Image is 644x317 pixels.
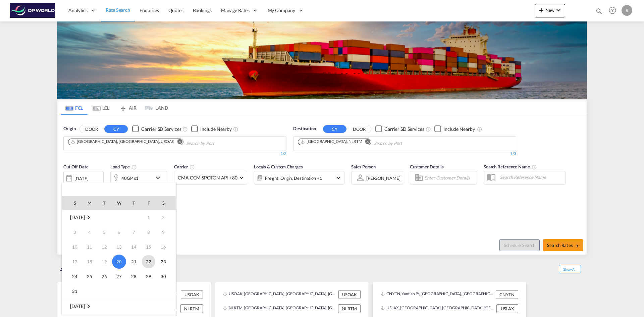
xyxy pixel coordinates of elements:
td: Tuesday August 19 2025 [97,254,112,269]
span: [DATE] [70,303,85,309]
td: Tuesday August 12 2025 [97,240,112,254]
td: Wednesday August 27 2025 [112,269,126,284]
span: 25 [83,270,96,283]
td: Wednesday August 20 2025 [112,254,126,269]
span: 31 [68,284,82,298]
span: 27 [112,270,126,283]
th: S [156,196,176,210]
td: Wednesday August 13 2025 [112,240,126,254]
span: 26 [98,270,111,283]
tr: Week 5 [62,269,176,284]
tr: Week undefined [62,299,176,314]
td: September 2025 [62,299,176,314]
td: Monday August 11 2025 [82,240,97,254]
span: 22 [142,255,155,268]
td: Sunday August 24 2025 [62,269,82,284]
span: 20 [112,255,126,269]
span: 29 [142,270,155,283]
td: Thursday August 28 2025 [126,269,141,284]
td: Saturday August 16 2025 [156,240,176,254]
tr: Week 1 [62,210,176,225]
td: Sunday August 31 2025 [62,284,82,299]
th: W [112,196,126,210]
td: Saturday August 23 2025 [156,254,176,269]
span: 24 [68,270,82,283]
td: Thursday August 7 2025 [126,225,141,240]
span: 23 [157,255,170,268]
span: 30 [157,270,170,283]
td: Friday August 1 2025 [141,210,156,225]
td: Sunday August 17 2025 [62,254,82,269]
td: Friday August 8 2025 [141,225,156,240]
td: Wednesday August 6 2025 [112,225,126,240]
th: S [62,196,82,210]
md-calendar: Calendar [62,196,176,314]
td: Sunday August 3 2025 [62,225,82,240]
td: Monday August 18 2025 [82,254,97,269]
td: Monday August 4 2025 [82,225,97,240]
th: F [141,196,156,210]
th: T [126,196,141,210]
td: August 2025 [62,210,112,225]
td: Friday August 22 2025 [141,254,156,269]
tr: Week 6 [62,284,176,299]
td: Monday August 25 2025 [82,269,97,284]
span: 28 [127,270,141,283]
td: Sunday August 10 2025 [62,240,82,254]
td: Friday August 29 2025 [141,269,156,284]
tr: Week 3 [62,240,176,254]
tr: Week 4 [62,254,176,269]
span: [DATE] [70,214,85,220]
tr: Week 2 [62,225,176,240]
td: Saturday August 30 2025 [156,269,176,284]
span: 21 [127,255,141,268]
td: Thursday August 21 2025 [126,254,141,269]
td: Tuesday August 26 2025 [97,269,112,284]
td: Tuesday August 5 2025 [97,225,112,240]
th: M [82,196,97,210]
td: Saturday August 9 2025 [156,225,176,240]
th: T [97,196,112,210]
td: Friday August 15 2025 [141,240,156,254]
td: Thursday August 14 2025 [126,240,141,254]
td: Saturday August 2 2025 [156,210,176,225]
